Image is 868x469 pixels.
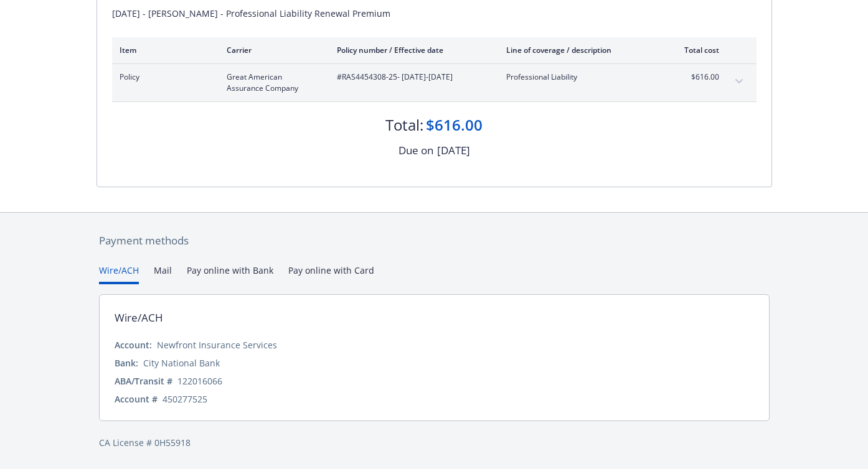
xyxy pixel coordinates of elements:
[385,114,423,136] div: Total:
[120,72,207,83] span: Policy
[120,45,207,55] div: Item
[99,233,770,249] div: Payment methods
[729,72,749,91] button: expand content
[437,142,470,159] div: [DATE]
[177,374,222,388] div: 122016066
[337,72,486,83] span: #RAS4454308-25 - [DATE]-[DATE]
[154,264,172,284] button: Mail
[99,264,139,284] button: Wire/ACH
[399,142,433,159] div: Due on
[227,45,317,55] div: Carrier
[115,392,158,406] div: Account #
[506,72,653,83] span: Professional Liability
[112,64,757,101] div: PolicyGreat American Assurance Company#RAS4454308-25- [DATE]-[DATE]Professional Liability$616.00e...
[115,338,152,351] div: Account:
[112,7,757,20] div: [DATE] - [PERSON_NAME] - Professional Liability Renewal Premium
[672,45,719,55] div: Total cost
[227,72,317,94] span: Great American Assurance Company
[506,45,653,55] div: Line of coverage / description
[187,264,273,284] button: Pay online with Bank
[426,114,483,136] div: $616.00
[143,356,220,369] div: City National Bank
[115,310,163,326] div: Wire/ACH
[288,264,374,284] button: Pay online with Card
[115,356,138,369] div: Bank:
[115,374,172,388] div: ABA/Transit #
[163,392,207,406] div: 450277525
[99,436,770,449] div: CA License # 0H55918
[157,338,277,351] div: Newfront Insurance Services
[337,45,486,55] div: Policy number / Effective date
[672,72,719,83] span: $616.00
